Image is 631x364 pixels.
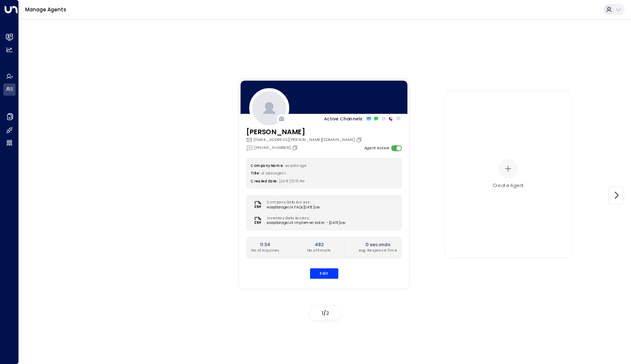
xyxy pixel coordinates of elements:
[279,179,305,184] span: [DATE] 10:19 PM
[25,6,66,13] a: Manage Agents
[267,216,342,221] label: Inventory Data Access:
[359,242,397,248] h2: 0 seconds
[364,145,389,151] label: Agent Active
[307,242,331,248] h2: 482
[251,163,283,168] label: Company Name:
[359,248,397,253] p: Avg. Response Time
[492,182,524,189] div: Create Agent
[267,205,320,210] span: easyStorage UK FAQs [DATE]csv
[251,179,277,184] label: Created Date:
[310,268,338,278] button: Edit
[321,309,323,317] span: 1
[285,163,306,168] span: easyStorage
[326,309,329,317] span: 2
[246,127,363,137] h3: [PERSON_NAME]
[251,171,260,176] label: Title:
[246,137,363,143] div: [EMAIL_ADDRESS][PERSON_NAME][DOMAIN_NAME]
[307,248,331,253] p: No. of Emails
[267,221,345,226] span: easyStorage UK Implementation - [DATE]csv
[246,144,299,151] div: [PHONE_NUMBER]
[261,171,286,176] span: AI Sales Agent
[356,137,363,143] button: Copy
[267,200,317,205] label: Company Data Access:
[324,115,364,122] p: Active Channels:
[251,248,279,253] p: No. of Inquiries
[292,145,299,151] button: Copy
[251,242,279,248] h2: 1134
[309,306,341,320] div: /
